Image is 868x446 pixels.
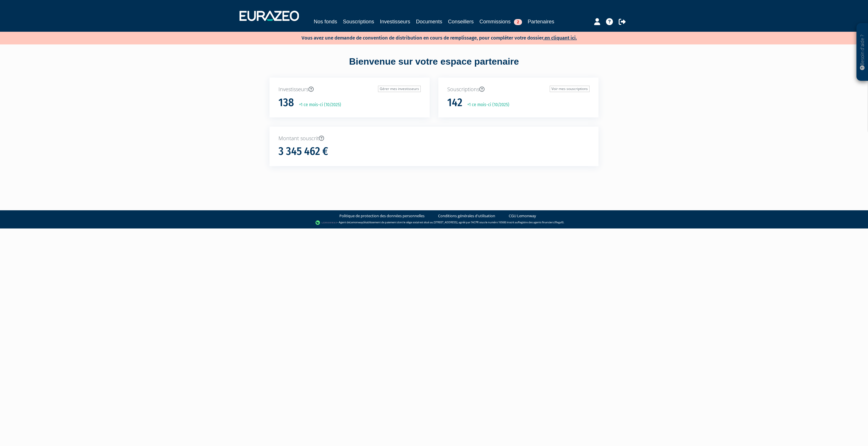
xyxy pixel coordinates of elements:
p: Vous avez une demande de convention de distribution en cours de remplissage, pour compléter votre... [285,33,577,42]
a: Conseillers [448,18,474,26]
a: Lemonway [350,221,363,224]
a: Documents [416,18,442,26]
a: Partenaires [528,18,554,26]
img: 1732889491-logotype_eurazeo_blanc_rvb.png [240,11,299,21]
a: Nos fonds [314,18,337,26]
a: Commissions2 [480,18,522,26]
a: Gérer mes investisseurs [378,86,421,92]
p: Investisseurs [278,86,421,93]
p: +1 ce mois-ci (10/2025) [463,102,509,108]
a: Investisseurs [380,18,410,26]
h1: 3 345 462 € [278,145,328,158]
h1: 142 [447,97,462,109]
span: 2 [514,19,522,25]
a: CGU Lemonway [509,213,536,219]
p: Besoin d'aide ? [859,26,866,78]
a: Politique de protection des données personnelles [339,213,424,219]
p: Montant souscrit [278,135,590,142]
p: Souscriptions [447,86,590,93]
div: - Agent de (établissement de paiement dont le siège social est situé au [STREET_ADDRESS], agréé p... [6,220,862,226]
a: Conditions générales d'utilisation [438,213,495,219]
a: Registre des agents financiers (Regafi) [518,221,564,224]
a: en cliquant ici. [545,35,577,41]
h1: 138 [278,97,294,109]
p: +1 ce mois-ci (10/2025) [295,102,341,108]
a: Souscriptions [343,18,374,26]
a: Voir mes souscriptions [550,86,590,92]
div: Bienvenue sur votre espace partenaire [265,55,603,78]
img: logo-lemonway.png [315,220,338,226]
